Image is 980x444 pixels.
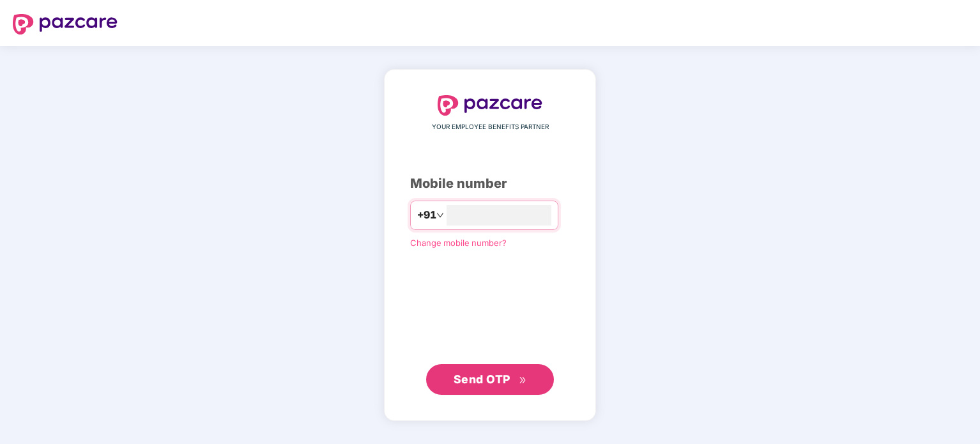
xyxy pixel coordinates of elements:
[417,207,436,223] span: +91
[432,122,549,132] span: YOUR EMPLOYEE BENEFITS PARTNER
[426,364,554,395] button: Send OTPdouble-right
[519,376,527,385] span: double-right
[410,238,507,248] a: Change mobile number?
[454,372,510,386] span: Send OTP
[13,14,118,34] img: logo
[438,95,542,116] img: logo
[410,174,570,194] div: Mobile number
[436,211,444,219] span: down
